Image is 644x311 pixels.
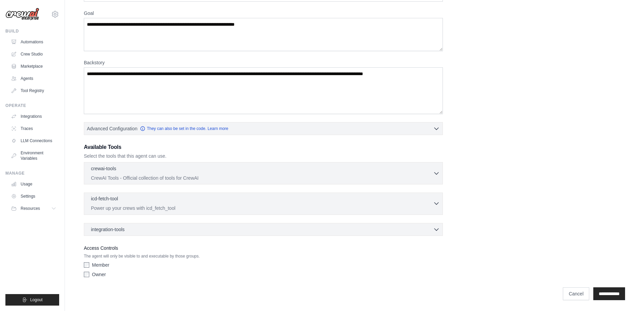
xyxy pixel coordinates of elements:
p: Power up your crews with icd_fetch_tool [91,205,433,212]
label: Backstory [84,59,443,66]
div: Build [5,28,59,34]
span: Logout [30,297,43,303]
span: Advanced Configuration [87,125,137,132]
a: Traces [8,123,59,134]
h3: Available Tools [84,143,443,151]
p: Select the tools that this agent can use. [84,153,443,159]
a: Usage [8,179,59,190]
img: Logo [5,8,39,21]
p: icd-fetch-tool [91,195,118,202]
a: Environment Variables [8,148,59,164]
button: Logout [5,294,59,306]
a: They can also be set in the code. Learn more [140,126,228,131]
button: Advanced Configuration They can also be set in the code. Learn more [84,123,443,135]
button: icd-fetch-tool Power up your crews with icd_fetch_tool [87,195,440,212]
div: Operate [5,103,59,108]
label: Access Controls [84,244,443,252]
p: CrewAI Tools - Official collection of tools for CrewAI [91,175,433,181]
a: LLM Connections [8,135,59,146]
p: The agent will only be visible to and executable by those groups. [84,253,443,259]
a: Crew Studio [8,49,59,60]
label: Member [92,262,109,268]
span: Resources [21,206,40,211]
button: integration-tools [87,226,440,233]
button: crewai-tools CrewAI Tools - Official collection of tools for CrewAI [87,165,440,181]
a: Marketplace [8,61,59,72]
a: Tool Registry [8,85,59,96]
a: Automations [8,37,59,47]
a: Cancel [563,287,589,300]
a: Settings [8,191,59,202]
a: Agents [8,73,59,84]
label: Owner [92,271,106,278]
span: integration-tools [91,226,125,233]
label: Goal [84,10,443,17]
button: Resources [8,203,59,214]
a: Integrations [8,111,59,122]
div: Manage [5,171,59,176]
p: crewai-tools [91,165,116,172]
